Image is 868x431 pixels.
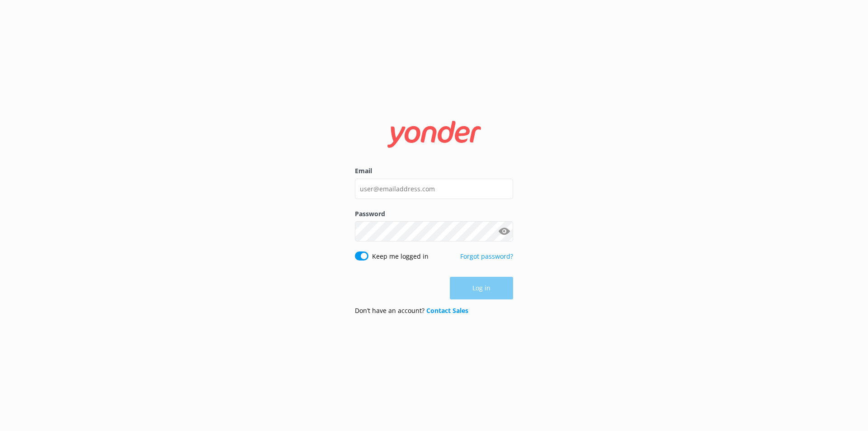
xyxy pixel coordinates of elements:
[355,209,513,219] label: Password
[460,252,513,260] a: Forgot password?
[372,251,429,261] label: Keep me logged in
[355,306,468,316] p: Don’t have an account?
[355,166,513,176] label: Email
[495,223,513,241] button: Show password
[355,179,513,199] input: user@emailaddress.com
[426,306,468,315] a: Contact Sales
